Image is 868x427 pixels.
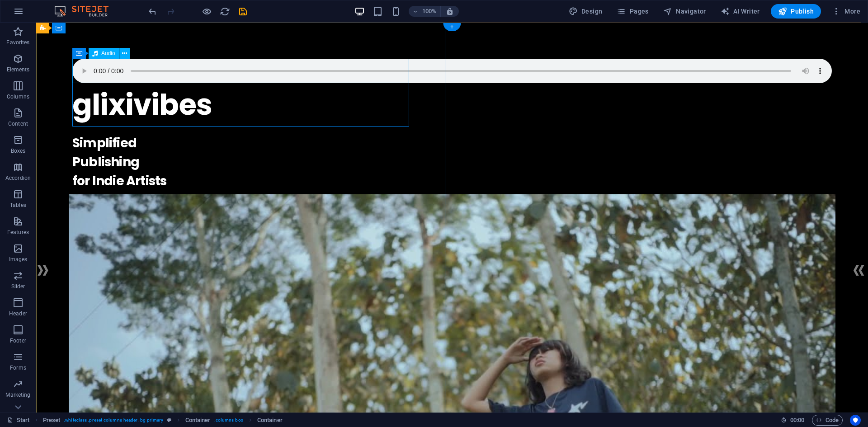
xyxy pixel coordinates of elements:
[771,4,821,19] button: Publish
[832,7,860,16] span: More
[422,6,437,17] h6: 100%
[6,39,29,46] p: Favorites
[52,6,120,17] img: Editor Logo
[721,7,760,16] span: AI Writer
[219,6,230,17] button: reload
[850,415,861,426] button: Usercentrics
[778,7,814,16] span: Publish
[220,6,230,17] i: Reload page
[11,147,26,155] p: Boxes
[238,6,248,17] i: Save (Ctrl+S)
[613,4,652,19] button: Pages
[167,418,171,422] i: This element is a customizable preset
[214,415,243,426] span: . columns-box
[8,120,28,127] p: Content
[781,415,805,426] h6: Session time
[717,4,764,19] button: AI Writer
[9,310,27,317] p: Header
[790,415,804,426] span: 00 00
[7,93,29,100] p: Columns
[43,415,283,426] nav: breadcrumb
[565,4,606,19] button: Design
[64,415,163,426] span: . whiteclass .preset-columns-header .bg-primary
[237,6,248,17] button: save
[565,4,606,19] div: Design (Ctrl+Alt+Y)
[10,202,26,209] p: Tables
[257,415,283,426] span: Click to select. Double-click to edit
[797,417,798,423] span: :
[147,6,158,17] i: Undo: Change audio (Ctrl+Z)
[201,6,212,17] button: Click here to leave preview mode and continue editing
[816,415,839,426] span: Code
[9,256,28,263] p: Images
[409,6,441,17] button: 100%
[11,283,25,290] p: Slider
[7,415,30,426] a: Click to cancel selection. Double-click to open Pages
[10,364,26,371] p: Forms
[446,7,454,15] i: On resize automatically adjust zoom level to fit chosen device.
[663,7,706,16] span: Navigator
[147,6,158,17] button: undo
[7,229,29,236] p: Features
[617,7,648,16] span: Pages
[569,7,603,16] span: Design
[443,23,461,31] div: +
[660,4,710,19] button: Navigator
[5,391,30,399] p: Marketing
[185,415,211,426] span: Click to select. Double-click to edit
[7,66,30,73] p: Elements
[101,51,115,56] span: Audio
[812,415,843,426] button: Code
[828,4,864,19] button: More
[10,337,26,344] p: Footer
[43,415,61,426] span: Click to select. Double-click to edit
[5,174,31,182] p: Accordion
